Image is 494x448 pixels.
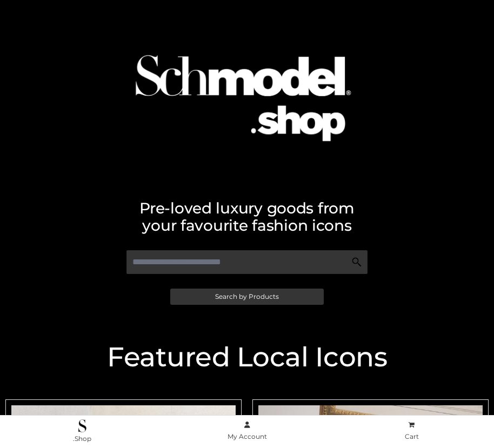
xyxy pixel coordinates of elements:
[78,419,86,432] img: .Shop
[215,293,279,300] span: Search by Products
[5,199,489,234] h2: Pre-loved luxury goods from your favourite fashion icons
[170,289,324,305] a: Search by Products
[329,419,494,443] a: Cart
[351,257,362,268] img: Search Icon
[165,419,330,443] a: My Account
[73,434,91,443] span: .Shop
[228,432,267,440] span: My Account
[405,432,419,440] span: Cart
